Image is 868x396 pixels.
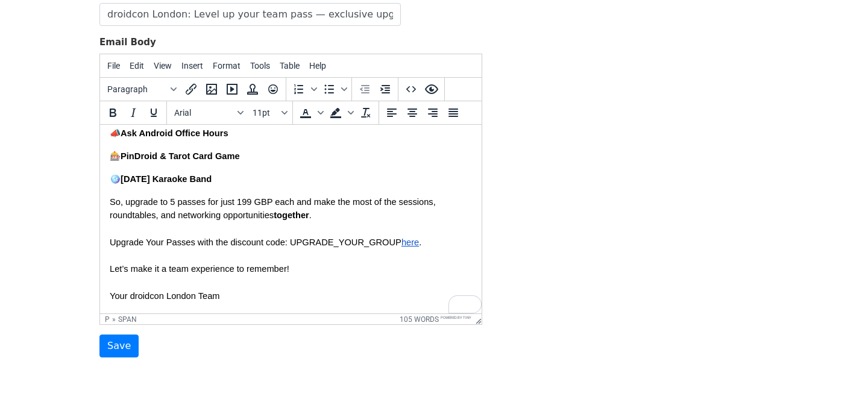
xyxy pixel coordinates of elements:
button: Align center [402,102,423,123]
span: . [319,113,321,122]
button: Preview [421,79,442,99]
button: Italic [123,102,143,123]
button: Bold [102,102,123,123]
span: . [209,86,212,95]
button: Insert/edit image [201,79,222,99]
span: [DATE] Karaoke Band [20,49,112,59]
button: Insert/edit media [222,79,242,99]
span: Let’s make it a team experience to remember! [10,139,189,149]
span: Tools [250,61,270,71]
div: span [118,315,137,324]
div: Background color [325,102,356,123]
button: Insert/edit link [181,79,201,99]
button: Align left [382,102,402,123]
a: here [301,112,319,122]
button: Justify [443,102,464,123]
span: here [301,113,319,122]
button: Fonts [169,102,248,123]
button: 105 words [400,315,439,324]
iframe: Rich Text Area. Press ALT-0 for help. [100,125,482,313]
span: Paragraph [107,84,166,94]
button: Insert template [242,79,263,99]
input: Save [99,335,139,357]
span: View [154,61,172,71]
button: Source code [401,79,421,99]
div: » [112,315,116,324]
button: Align right [423,102,443,123]
span: together [174,86,209,95]
label: Email Body [99,36,156,49]
button: Decrease indent [354,79,375,99]
span: Help [309,61,326,71]
span: Table [280,61,300,71]
span: Format [213,61,241,71]
div: p [105,315,110,324]
button: Emoticons [263,79,283,99]
span: 📣 [10,4,20,13]
span: Your droidcon London Team [10,166,120,176]
a: Powered by Tiny [441,315,471,319]
span: 🎰PinDroid & Tarot Card Game [10,27,140,36]
span: Upgrade Your Passes with the discount code: UPGRADE_YOUR_GROUP [10,113,301,122]
span: 🪩 [10,49,20,59]
div: Resize [471,314,482,324]
button: Blocks [102,79,181,99]
div: Bullet list [319,79,349,99]
span: Arial [174,108,233,118]
button: Clear formatting [356,102,376,123]
span: File [107,61,120,71]
button: Increase indent [375,79,395,99]
iframe: Chat Widget [808,338,868,396]
button: Underline [143,102,164,123]
div: Text color [295,102,325,123]
button: Font sizes [248,102,290,123]
span: Insert [181,61,203,71]
span: Ask Android Office Hours [20,4,128,13]
span: 11pt [253,108,279,118]
span: Edit [130,61,144,71]
div: Numbered list [289,79,319,99]
span: So, upgrade to 5 passes for just 199 GBP each and make the most of the sessions, roundtables, and... [10,72,338,95]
